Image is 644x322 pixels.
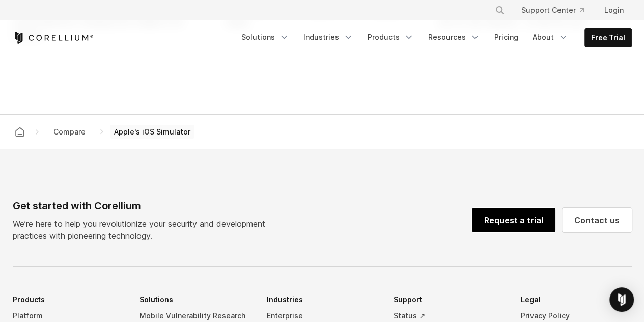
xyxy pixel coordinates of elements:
[526,28,574,46] a: About
[609,287,634,312] div: Open Intercom Messenger
[585,29,631,47] a: Free Trial
[483,1,632,19] div: Navigation Menu
[488,28,524,46] a: Pricing
[596,1,632,19] a: Login
[49,125,90,139] span: Compare
[297,28,359,46] a: Industries
[45,123,94,141] a: Compare
[13,218,273,242] p: We’re here to help you revolutionize your security and development practices with pioneering tech...
[110,125,194,139] span: Apple's iOS Simulator
[472,208,555,232] a: Request a trial
[235,28,632,47] div: Navigation Menu
[11,125,29,139] a: Corellium home
[13,32,94,44] a: Corellium Home
[13,198,273,213] div: Get started with Corellium
[422,28,486,46] a: Resources
[235,28,295,46] a: Solutions
[491,1,509,19] button: Search
[361,28,420,46] a: Products
[513,1,592,19] a: Support Center
[562,208,632,232] a: Contact us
